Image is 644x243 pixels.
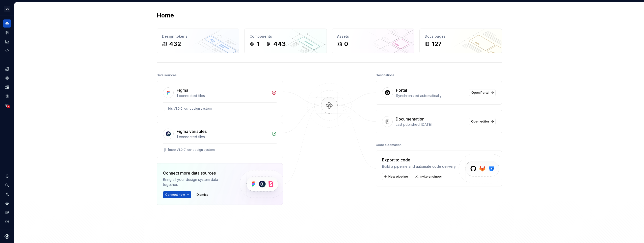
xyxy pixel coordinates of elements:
[168,107,212,111] div: [ds V1.0.0] ccr design system
[273,40,286,48] div: 443
[3,208,11,216] button: Contact support
[382,173,410,180] button: New pipeline
[3,74,11,82] a: Components
[257,40,259,48] div: 1
[250,34,321,39] div: Components
[3,83,11,91] a: Assets
[244,29,327,53] a: Components1443
[163,191,191,198] button: Connect new
[382,164,456,169] div: Build a pipeline and automate code delivery.
[177,87,188,93] div: Figma
[4,6,10,12] div: GC
[163,177,231,187] div: Bring all your design system data together.
[157,29,239,53] a: Design tokens432
[163,170,231,176] div: Connect more data sources
[157,72,177,79] div: Data sources
[177,93,269,98] div: 1 connected files
[337,34,409,39] div: Assets
[165,193,185,197] span: Connect new
[413,173,444,180] a: Invite engineer
[3,181,11,189] button: Search ⌘K
[382,157,456,163] div: Export to code
[197,193,208,197] span: Dismiss
[3,199,11,207] a: Settings
[5,234,10,239] svg: Supernova Logo
[157,81,283,117] a: Figma1 connected files[ds V1.0.0] ccr design system
[157,11,174,19] h2: Home
[469,89,496,96] a: Open Portal
[3,65,11,73] a: Design tokens
[396,116,424,122] div: Documentation
[419,29,502,53] a: Docs pages127
[332,29,414,53] a: Assets0
[169,40,181,48] div: 432
[162,34,234,39] div: Design tokens
[177,128,207,134] div: Figma variables
[420,175,442,179] span: Invite engineer
[3,92,11,100] a: Storybook stories
[1,3,13,14] button: GC
[376,72,394,79] div: Destinations
[388,175,408,179] span: New pipeline
[177,134,269,139] div: 1 connected files
[471,119,489,124] span: Open editor
[432,40,442,48] div: 127
[3,47,11,55] a: Code automation
[194,191,211,198] button: Dismiss
[168,148,215,152] div: [mob V1.0.0] ccr design system
[344,40,348,48] div: 0
[425,34,497,39] div: Docs pages
[3,190,11,198] a: Invite team
[396,93,466,98] div: Synchronized automatically
[3,19,11,28] a: Home
[396,87,407,93] div: Portal
[396,122,466,127] div: Last published [DATE]
[3,29,11,37] a: Documentation
[157,122,283,158] a: Figma variables1 connected files[mob V1.0.0] ccr design system
[3,172,11,180] button: Notifications
[469,118,496,125] a: Open editor
[3,38,11,46] a: Analytics
[471,91,489,95] span: Open Portal
[3,101,11,109] a: Data sources
[376,141,401,149] div: Code automation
